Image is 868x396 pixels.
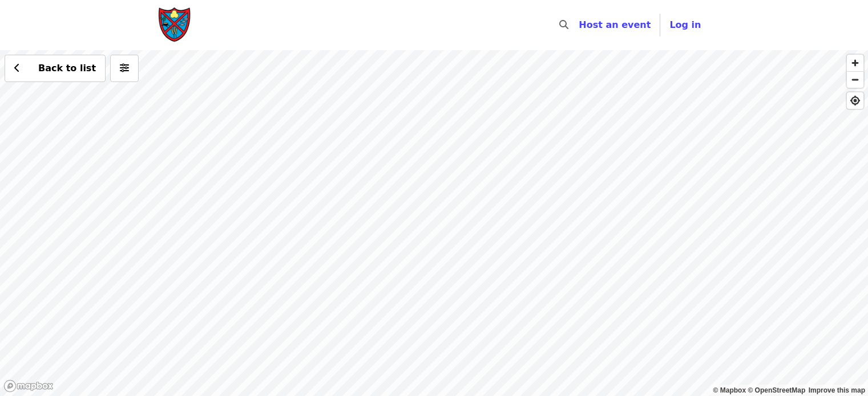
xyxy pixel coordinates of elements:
[110,55,139,82] button: More filters (0 selected)
[5,55,106,82] button: Back to list
[14,63,20,74] i: chevron-left icon
[3,379,54,393] a: Mapbox logo
[847,92,863,109] button: Find My Location
[579,19,651,30] a: Host an event
[748,386,805,394] a: OpenStreetMap
[713,386,746,394] a: Mapbox
[38,63,96,74] span: Back to list
[669,19,701,30] span: Log in
[120,63,129,74] i: sliders-h icon
[559,19,568,30] i: search icon
[660,14,710,36] button: Log in
[809,386,865,394] a: Map feedback
[847,71,863,88] button: Zoom Out
[575,11,584,39] input: Search
[158,7,192,43] img: Society of St. Andrew - Home
[847,55,863,71] button: Zoom In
